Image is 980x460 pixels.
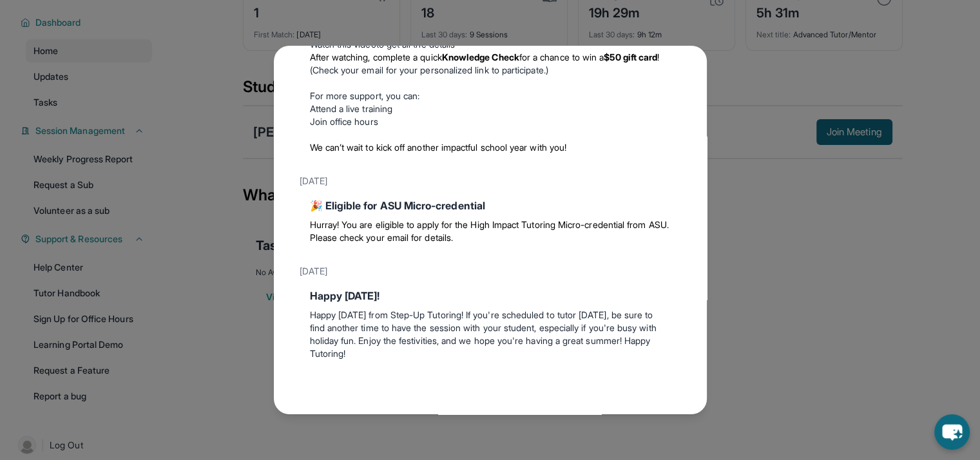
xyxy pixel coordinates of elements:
[519,52,604,62] span: for a chance to win a
[604,52,657,62] strong: $50 gift card
[310,51,671,77] li: (Check your email for your personalized link to participate.)
[310,309,671,360] p: Happy [DATE] from Step-Up Tutoring! If you're scheduled to tutor [DATE], be sure to find another ...
[310,288,671,303] div: Happy [DATE]!
[300,169,681,193] div: [DATE]
[934,414,970,450] button: chat-button
[310,90,671,102] p: For more support, you can:
[442,52,519,62] strong: Knowledge Check
[310,116,378,127] a: Join office hours
[310,198,671,213] div: 🎉 Eligible for ASU Micro-credential
[300,260,681,283] div: [DATE]
[657,52,659,62] span: !
[310,142,567,153] span: We can’t wait to kick off another impactful school year with you!
[310,52,442,62] span: After watching, complete a quick
[310,219,669,243] span: Hurray! You are eligible to apply for the High Impact Tutoring Micro-credential from ASU. Please ...
[310,103,393,114] a: Attend a live training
